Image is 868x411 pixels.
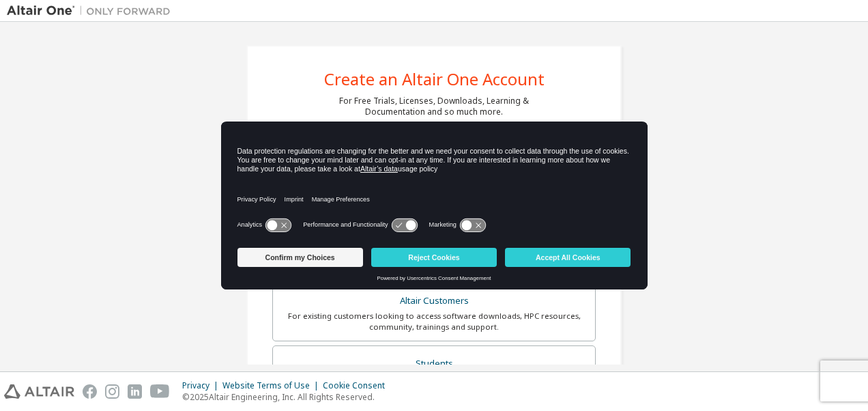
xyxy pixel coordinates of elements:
p: © 2025 Altair Engineering, Inc. All Rights Reserved. [182,391,393,403]
div: Cookie Consent [323,380,393,391]
img: Altair One [7,4,177,18]
img: altair_logo.svg [4,384,74,399]
div: Altair Customers [281,292,587,311]
img: instagram.svg [105,384,119,399]
div: For existing customers looking to access software downloads, HPC resources, community, trainings ... [281,311,587,332]
div: Students [281,354,587,373]
img: linkedin.svg [128,384,142,399]
div: Website Terms of Use [222,380,323,391]
div: Create an Altair One Account [324,71,545,87]
img: facebook.svg [83,384,97,399]
div: For Free Trials, Licenses, Downloads, Learning & Documentation and so much more. [339,96,529,117]
div: Privacy [182,380,222,391]
img: youtube.svg [150,384,170,399]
